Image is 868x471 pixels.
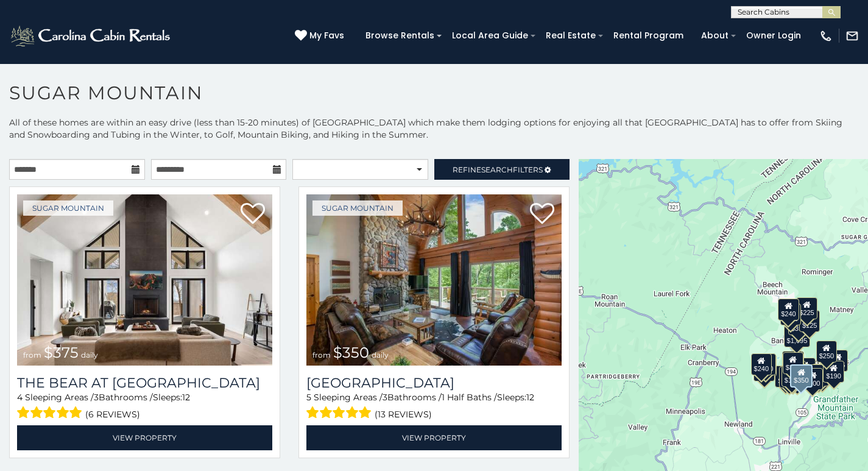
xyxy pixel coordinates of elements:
[295,29,347,43] a: My Favs
[306,194,562,366] img: Grouse Moor Lodge
[85,406,140,422] span: (6 reviews)
[782,352,803,374] div: $300
[783,325,810,347] div: $1,095
[306,425,562,450] a: View Property
[17,375,272,391] a: The Bear At [GEOGRAPHIC_DATA]
[779,366,800,388] div: $155
[755,355,776,377] div: $225
[827,350,847,372] div: $155
[755,353,775,375] div: $210
[333,344,369,361] span: $350
[481,165,513,174] span: Search
[9,24,174,48] img: White-1-2.png
[796,297,817,319] div: $225
[306,391,562,422] div: Sleeping Areas / Bathrooms / Sleeps:
[526,392,534,403] span: 12
[306,194,562,366] a: Grouse Moor Lodge from $350 daily
[816,341,836,363] div: $250
[750,353,771,375] div: $240
[383,392,387,403] span: 3
[182,392,190,403] span: 12
[434,159,570,180] a: RefineSearchFilters
[530,202,554,227] a: Add to favorites
[794,358,815,380] div: $200
[372,350,389,359] span: daily
[783,351,803,373] div: $265
[306,375,562,391] a: [GEOGRAPHIC_DATA]
[81,350,98,359] span: daily
[819,29,833,43] img: phone-regular-white.png
[802,368,822,390] div: $500
[453,165,543,174] span: Refine Filters
[17,194,272,366] a: The Bear At Sugar Mountain from $375 daily
[845,29,859,43] img: mail-regular-white.png
[94,392,99,403] span: 3
[23,200,113,216] a: Sugar Mountain
[823,361,844,383] div: $190
[778,299,799,320] div: $240
[780,303,800,325] div: $170
[309,29,344,42] span: My Favs
[241,202,265,227] a: Add to favorites
[17,391,272,422] div: Sleeping Areas / Bathrooms / Sleeps:
[799,310,819,332] div: $125
[359,26,440,45] a: Browse Rentals
[442,392,497,403] span: 1 Half Baths /
[17,392,23,403] span: 4
[540,26,602,45] a: Real Estate
[446,26,534,45] a: Local Area Guide
[781,365,802,387] div: $175
[306,392,311,403] span: 5
[23,350,41,359] span: from
[17,425,272,450] a: View Property
[740,26,807,45] a: Owner Login
[782,351,802,373] div: $190
[375,406,432,422] span: (13 reviews)
[607,26,690,45] a: Rental Program
[312,350,331,359] span: from
[808,364,828,386] div: $195
[790,364,812,388] div: $350
[17,375,272,391] h3: The Bear At Sugar Mountain
[44,344,79,361] span: $375
[306,375,562,391] h3: Grouse Moor Lodge
[17,194,272,366] img: The Bear At Sugar Mountain
[695,26,735,45] a: About
[312,200,403,216] a: Sugar Mountain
